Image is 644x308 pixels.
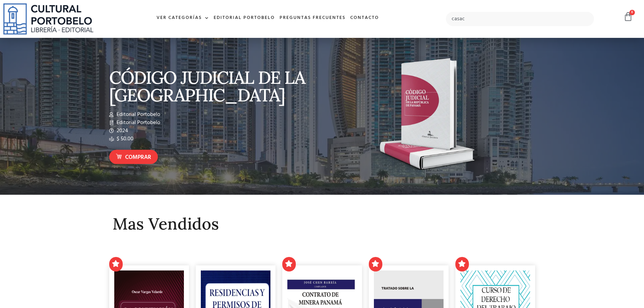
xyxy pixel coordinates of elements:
[115,127,128,135] span: 2024
[211,11,277,25] a: Editorial Portobelo
[115,135,134,143] span: $ 50.00
[113,215,532,233] h2: Mas Vendidos
[115,119,160,127] span: Editorial Portobelo
[154,11,211,25] a: Ver Categorías
[446,12,594,26] input: Búsqueda
[125,153,151,162] span: Comprar
[629,10,635,15] span: 0
[109,150,158,164] a: Comprar
[109,69,319,104] p: CÓDIGO JUDICIAL DE LA [GEOGRAPHIC_DATA]
[277,11,348,25] a: Preguntas frecuentes
[623,12,633,22] a: 0
[348,11,381,25] a: Contacto
[115,111,160,119] span: Editorial Portobelo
